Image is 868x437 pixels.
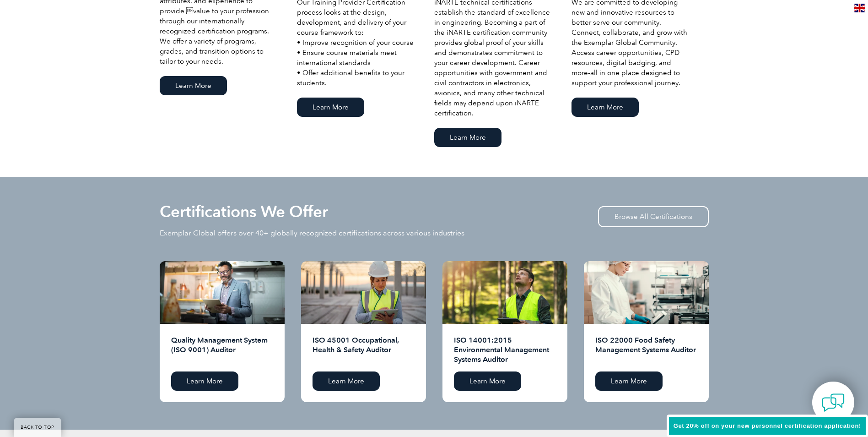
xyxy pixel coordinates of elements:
a: Learn More [160,76,227,95]
a: Learn More [297,98,364,117]
h2: ISO 22000 Food Safety Management Systems Auditor [595,335,697,365]
a: Learn More [434,128,501,147]
h2: Quality Management System (ISO 9001) Auditor [171,335,273,365]
h2: ISO 14001:2015 Environmental Management Systems Auditor [454,335,556,365]
a: Learn More [595,371,663,391]
img: en [854,4,865,12]
p: Exemplar Global offers over 40+ globally recognized certifications across various industries [160,228,464,238]
a: Learn More [454,371,521,391]
a: BACK TO TOP [14,418,61,437]
a: Browse All Certifications [598,206,709,227]
h2: Certifications We Offer [160,204,328,219]
a: Learn More [171,371,238,391]
a: Learn More [571,98,639,117]
a: Learn More [313,371,380,391]
h2: ISO 45001 Occupational, Health & Safety Auditor [313,335,415,365]
span: Get 20% off on your new personnel certification application! [674,422,861,429]
img: contact-chat.png [822,391,845,414]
